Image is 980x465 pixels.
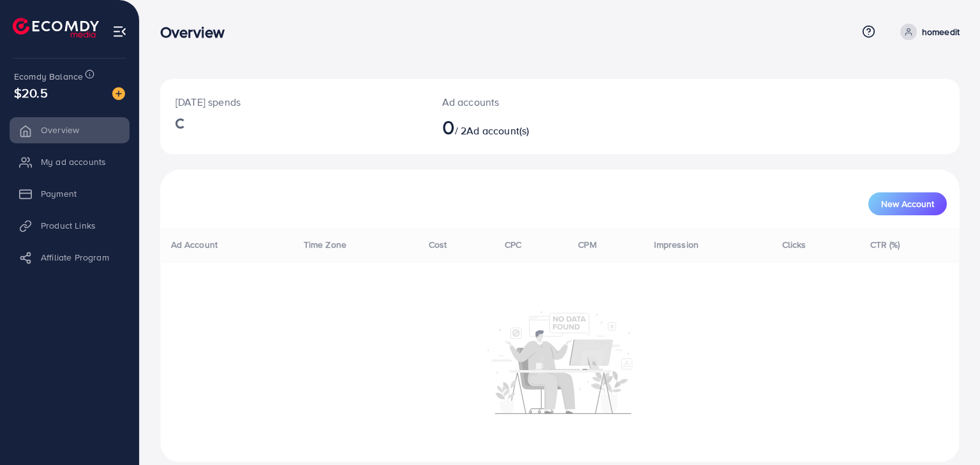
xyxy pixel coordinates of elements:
[14,70,83,83] span: Ecomdy Balance
[14,83,48,102] span: $20.5
[112,87,125,100] img: image
[466,124,529,138] span: Ad account(s)
[175,94,412,110] p: [DATE] spends
[922,24,960,39] p: homeedit
[895,24,960,40] a: homeedit
[13,18,99,38] img: logo
[868,192,947,215] button: New Account
[160,23,235,41] h3: Overview
[881,199,934,208] span: New Account
[442,94,611,110] p: Ad accounts
[442,115,611,139] h2: / 2
[112,24,127,39] img: menu
[442,112,455,141] span: 0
